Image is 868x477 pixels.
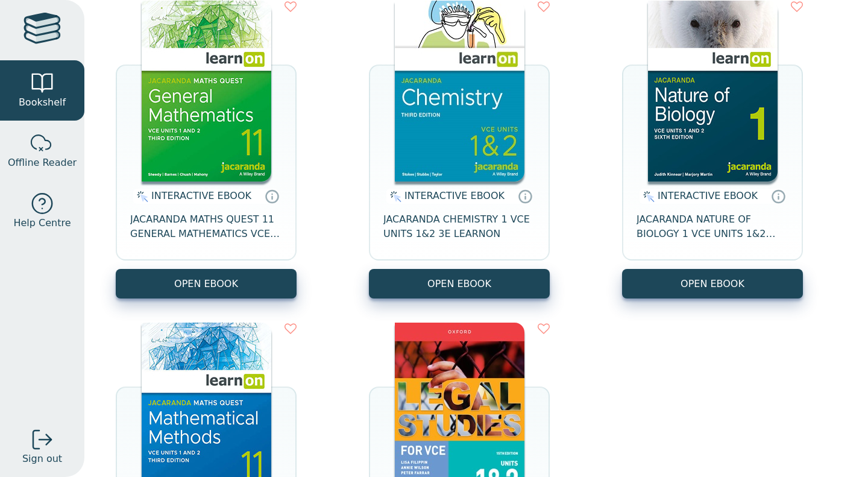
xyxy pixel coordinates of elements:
[133,189,148,204] img: interactive.svg
[116,269,297,299] button: OPEN EBOOK
[383,212,535,241] span: JACARANDA CHEMISTRY 1 VCE UNITS 1&2 3E LEARNON
[637,212,788,241] span: JACARANDA NATURE OF BIOLOGY 1 VCE UNITS 1&2 LEARNON 6E (INCL STUDYON) EBOOK
[22,452,62,466] span: Sign out
[648,1,778,182] img: bac72b22-5188-ea11-a992-0272d098c78b.jpg
[386,189,401,204] img: interactive.svg
[658,190,758,201] span: INTERACTIVE EBOOK
[8,156,77,170] span: Offline Reader
[19,95,66,110] span: Bookshelf
[369,269,550,299] button: OPEN EBOOK
[771,189,785,203] a: Interactive eBooks are accessed online via the publisher’s portal. They contain interactive resou...
[13,216,71,230] span: Help Centre
[622,269,803,299] button: OPEN EBOOK
[130,212,282,241] span: JACARANDA MATHS QUEST 11 GENERAL MATHEMATICS VCE UNITS 1&2 3E LEARNON
[404,190,505,201] span: INTERACTIVE EBOOK
[142,1,271,182] img: f7b900ab-df9f-4510-98da-0629c5cbb4fd.jpg
[265,189,279,203] a: Interactive eBooks are accessed online via the publisher’s portal. They contain interactive resou...
[395,1,524,182] img: 37f81dd5-9e6c-4284-8d4c-e51904e9365e.jpg
[518,189,532,203] a: Interactive eBooks are accessed online via the publisher’s portal. They contain interactive resou...
[640,189,655,204] img: interactive.svg
[151,190,251,201] span: INTERACTIVE EBOOK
